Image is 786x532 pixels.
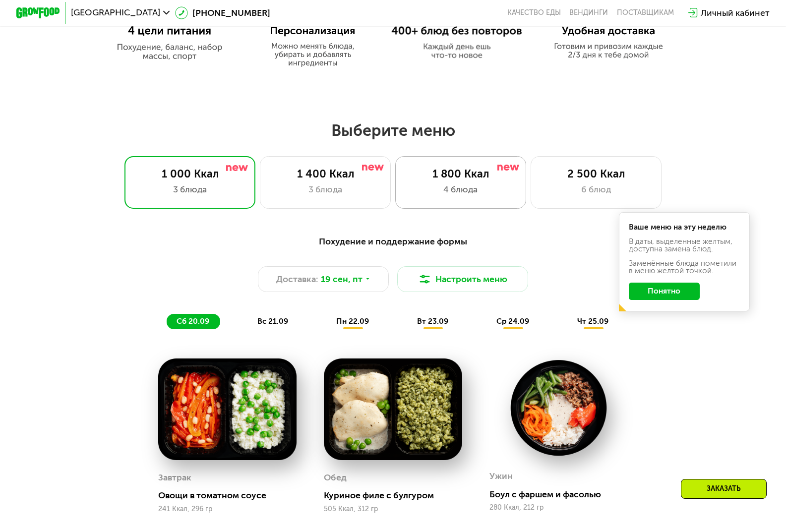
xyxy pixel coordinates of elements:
[629,238,740,253] div: В даты, выделенные желтым, доступна замена блюд.
[417,317,448,326] span: вт 23.09
[324,505,462,513] div: 505 Ккал, 312 гр
[397,266,528,293] button: Настроить меню
[496,317,529,326] span: ср 24.09
[177,317,209,326] span: сб 20.09
[336,317,369,326] span: пн 22.09
[407,183,515,196] div: 4 блюда
[324,470,347,486] div: Обед
[542,183,650,196] div: 6 блюд
[577,317,608,326] span: чт 25.09
[507,8,561,17] a: Качество еды
[629,283,700,300] button: Понятно
[136,168,244,180] div: 1 000 Ккал
[158,470,191,486] div: Завтрак
[629,260,740,275] div: Заменённые блюда пометили в меню жёлтой точкой.
[542,168,650,180] div: 2 500 Ккал
[257,317,288,326] span: вс 21.09
[158,505,297,513] div: 241 Ккал, 296 гр
[569,8,608,17] a: Вендинги
[35,120,751,140] h2: Выберите меню
[271,168,379,180] div: 1 400 Ккал
[701,6,770,19] div: Личный кабинет
[71,8,160,17] span: [GEOGRAPHIC_DATA]
[321,273,363,286] span: 19 сен, пт
[136,183,244,196] div: 3 блюда
[629,224,740,231] div: Ваше меню на эту неделю
[175,6,270,19] a: [PHONE_NUMBER]
[489,468,513,484] div: Ужин
[407,168,515,180] div: 1 800 Ккал
[617,8,674,17] div: поставщикам
[158,490,305,501] div: Овощи в томатном соусе
[489,504,628,512] div: 280 Ккал, 212 гр
[324,490,471,501] div: Куриное филе с булгуром
[681,479,767,499] div: Заказать
[489,489,636,500] div: Боул с фаршем и фасолью
[276,273,318,286] span: Доставка:
[70,235,716,248] div: Похудение и поддержание формы
[271,183,379,196] div: 3 блюда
